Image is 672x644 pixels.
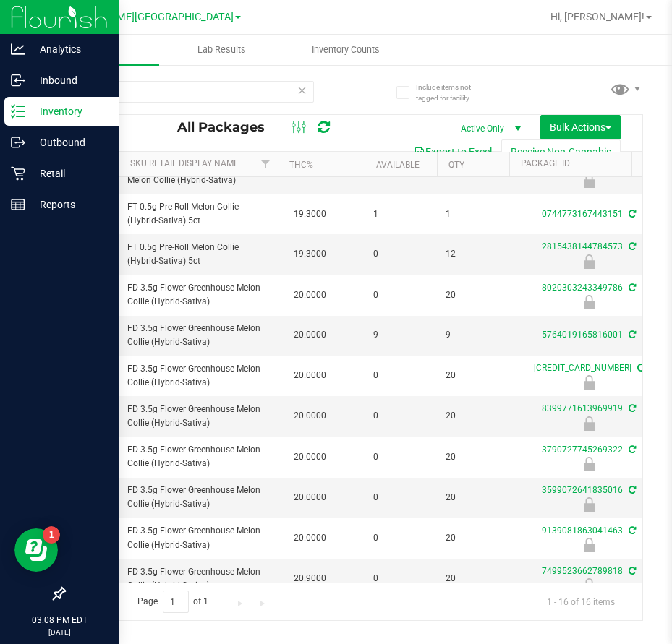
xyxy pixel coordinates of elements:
[177,119,279,135] span: All Packages
[373,369,428,382] span: 0
[127,322,269,349] span: FD 3.5g Flower Greenhouse Melon Collie (Hybrid-Sativa)
[448,160,464,170] a: Qty
[626,525,636,536] span: Sync from Compliance System
[626,403,636,413] span: Sync from Compliance System
[626,241,636,252] span: Sync from Compliance System
[373,328,428,342] span: 9
[286,528,333,549] span: 20.0000
[373,288,428,302] span: 0
[626,566,636,576] span: Sync from Compliance System
[373,409,428,423] span: 0
[507,295,671,309] div: Newly Received
[127,281,269,309] span: FD 3.5g Flower Greenhouse Melon Collie (Hybrid-Sativa)
[286,447,333,468] span: 20.0000
[542,525,623,536] a: 9139081863041463
[446,369,501,382] span: 20
[286,204,333,225] span: 19.3000
[297,81,307,100] span: Clear
[373,572,428,585] span: 0
[416,82,488,103] span: Include items not tagged for facility
[507,578,671,593] div: Newly Received
[507,173,671,188] div: Newly Received
[626,445,636,455] span: Sync from Compliance System
[501,139,621,164] button: Receive Non-Cannabis
[542,445,623,455] a: 3790727745269322
[55,11,234,23] span: [PERSON_NAME][GEOGRAPHIC_DATA]
[542,283,623,293] a: 8020303243349786
[11,135,25,150] inline-svg: Outbound
[535,591,626,612] span: 1 - 16 of 16 items
[507,538,671,552] div: Newly Received
[446,288,501,302] span: 20
[373,531,428,545] span: 0
[127,241,269,268] span: FT 0.5g Pre-Roll Melon Collie (Hybrid-Sativa) 5ct
[286,285,333,306] span: 20.0000
[446,450,501,464] span: 20
[626,485,636,495] span: Sync from Compliance System
[542,330,623,340] a: 5764019165816001
[127,200,269,228] span: FT 0.5g Pre-Roll Melon Collie (Hybrid-Sativa) 5ct
[373,247,428,261] span: 0
[404,139,501,164] button: Export to Excel
[507,497,671,512] div: Newly Received
[7,614,112,627] p: 03:08 PM EDT
[11,73,25,87] inline-svg: Inbound
[127,524,269,551] span: FD 3.5g Flower Greenhouse Melon Collie (Hybrid-Sativa)
[11,197,25,212] inline-svg: Reports
[64,81,314,103] input: Search Package ID, Item Name, SKU, Lot or Part Number...
[286,325,333,345] span: 20.0000
[446,491,501,505] span: 20
[534,363,631,373] a: [CREDIT_CARD_NUMBER]
[25,196,112,213] p: Reports
[507,375,671,390] div: Newly Received
[178,43,265,56] span: Lab Results
[286,405,333,426] span: 20.0000
[626,283,636,293] span: Sync from Compliance System
[542,209,623,219] a: 0744773167443151
[550,11,645,22] span: Hi, [PERSON_NAME]!
[11,166,25,181] inline-svg: Retail
[254,152,278,176] a: Filter
[446,531,501,545] span: 20
[376,160,420,170] a: Available
[125,591,221,613] span: Page of 1
[446,572,501,585] span: 20
[159,35,284,65] a: Lab Results
[130,158,239,168] a: Sku Retail Display Name
[286,487,333,508] span: 20.0000
[292,43,399,56] span: Inventory Counts
[446,328,501,342] span: 9
[11,104,25,119] inline-svg: Inventory
[286,365,333,386] span: 20.0000
[286,244,333,265] span: 19.3000
[25,103,112,120] p: Inventory
[127,484,269,511] span: FD 3.5g Flower Greenhouse Melon Collie (Hybrid-Sativa)
[626,209,636,219] span: Sync from Compliance System
[127,362,269,390] span: FD 3.5g Flower Greenhouse Melon Collie (Hybrid-Sativa)
[635,363,645,373] span: Sync from Compliance System
[507,254,671,269] div: Newly Received
[550,121,611,133] span: Bulk Actions
[25,134,112,151] p: Outbound
[127,443,269,471] span: FD 3.5g Flower Greenhouse Melon Collie (Hybrid-Sativa)
[127,403,269,430] span: FD 3.5g Flower Greenhouse Melon Collie (Hybrid-Sativa)
[163,591,189,613] input: 1
[446,207,501,221] span: 1
[284,35,408,65] a: Inventory Counts
[542,241,623,252] a: 2815438144784573
[14,528,58,572] iframe: Resource center
[11,42,25,56] inline-svg: Analytics
[43,526,60,544] iframe: Resource center unread badge
[626,330,636,340] span: Sync from Compliance System
[542,485,623,495] a: 3599072641835016
[286,568,333,589] span: 20.9000
[507,457,671,471] div: Newly Received
[521,158,570,168] a: Package ID
[446,409,501,423] span: 20
[373,450,428,464] span: 0
[289,160,313,170] a: THC%
[542,566,623,576] a: 7499523662789818
[542,403,623,413] a: 8399771613969919
[127,565,269,593] span: FD 3.5g Flower Greenhouse Melon Collie (Hybrid-Sativa)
